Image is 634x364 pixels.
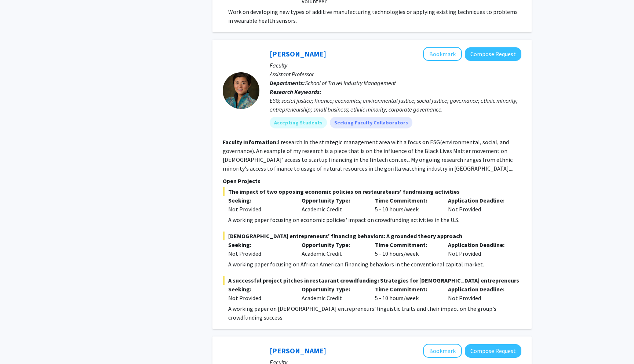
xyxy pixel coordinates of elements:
[375,285,437,294] p: Time Commitment:
[228,196,291,205] p: Seeking:
[270,96,521,114] div: ESG; social justice; finance; economics; environmental justice; social justice; governance; ethni...
[369,285,443,302] div: 5 - 10 hours/week
[270,61,521,70] p: Faculty
[223,187,521,196] span: The impact of two opposing economic policies on restaurateurs' fundraising activities
[270,346,326,355] a: [PERSON_NAME]
[270,88,321,95] b: Research Keywords:
[302,240,364,249] p: Opportunity Type:
[442,285,516,302] div: Not Provided
[448,285,510,294] p: Application Deadline:
[442,240,516,258] div: Not Provided
[296,240,369,258] div: Academic Credit
[223,176,521,185] p: Open Projects
[228,294,291,302] div: Not Provided
[465,47,521,61] button: Compose Request to Xiaodan Mao-Clark
[270,117,327,128] mat-chip: Accepting Students
[296,196,369,214] div: Academic Credit
[270,49,326,58] a: [PERSON_NAME]
[423,344,462,358] button: Add Noa Lincoln to Bookmarks
[423,47,462,61] button: Add Xiaodan Mao-Clark to Bookmarks
[223,232,521,240] span: [DEMOGRAPHIC_DATA] entrepreneurs' financing behaviors: A grounded theory approach
[302,285,364,294] p: Opportunity Type:
[305,79,396,87] span: School of Travel Industry Management
[369,196,443,214] div: 5 - 10 hours/week
[228,240,291,249] p: Seeking:
[330,117,412,128] mat-chip: Seeking Faculty Collaborators
[448,240,510,249] p: Application Deadline:
[228,260,521,269] p: A working paper focusing on African American financing behaviors in the conventional capital market.
[228,249,291,258] div: Not Provided
[270,70,521,79] p: Assistant Professor
[465,344,521,358] button: Compose Request to Noa Lincoln
[228,304,521,322] p: A working paper on [DEMOGRAPHIC_DATA] entrepreneurs' linguistic traits and their impact on the gr...
[302,196,364,205] p: Opportunity Type:
[448,196,510,205] p: Application Deadline:
[375,196,437,205] p: Time Commitment:
[228,205,291,214] div: Not Provided
[223,276,521,285] span: A successful project pitches in restaurant crowdfunding: Strategies for [DEMOGRAPHIC_DATA] entrep...
[442,196,516,214] div: Not Provided
[6,331,31,358] iframe: Chat
[228,285,291,294] p: Seeking:
[223,138,513,172] fg-read-more: I research in the strategic management area with a focus on ESG(environmental, social, and govern...
[270,79,305,87] b: Departments:
[296,285,369,302] div: Academic Credit
[375,240,437,249] p: Time Commitment:
[223,138,278,146] b: Faculty Information:
[228,215,521,224] p: A working paper focusing on economic policies' impact on crowdfunding activities in the U.S.
[369,240,443,258] div: 5 - 10 hours/week
[228,7,521,25] p: Work on developing new types of additive manufacturing technologies or applying existing techniqu...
